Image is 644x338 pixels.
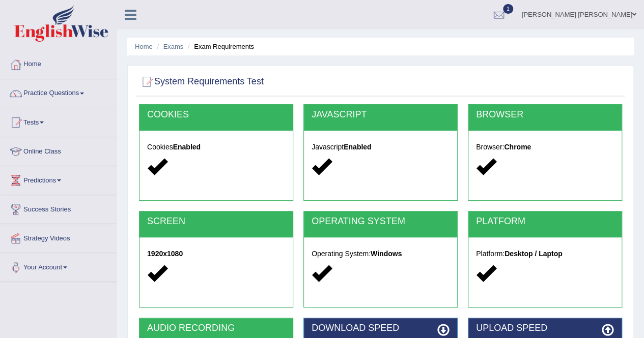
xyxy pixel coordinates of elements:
a: Online Class [1,137,117,163]
h2: System Requirements Test [139,74,264,89]
span: 1 [503,4,513,14]
h2: AUDIO RECORDING [147,323,285,333]
a: Home [135,43,153,50]
strong: Windows [371,250,402,258]
h2: UPLOAD SPEED [476,323,614,333]
h5: Cookies [147,143,285,151]
h2: PLATFORM [476,217,614,227]
strong: Enabled [173,143,201,151]
a: Success Stories [1,195,117,221]
h2: SCREEN [147,217,285,227]
h2: COOKIES [147,110,285,120]
h5: Browser: [476,143,614,151]
h5: Platform: [476,250,614,258]
a: Exams [163,43,184,50]
li: Exam Requirements [185,42,254,51]
a: Predictions [1,166,117,192]
strong: Chrome [504,143,531,151]
a: Your Account [1,253,117,279]
strong: 1920x1080 [147,250,183,258]
strong: Desktop / Laptop [505,250,563,258]
a: Home [1,50,117,76]
h5: Javascript [312,143,450,151]
a: Tests [1,108,117,134]
h5: Operating System: [312,250,450,258]
a: Practice Questions [1,79,117,105]
strong: Enabled [344,143,371,151]
h2: BROWSER [476,110,614,120]
h2: JAVASCRIPT [312,110,450,120]
h2: OPERATING SYSTEM [312,217,450,227]
a: Strategy Videos [1,224,117,250]
h2: DOWNLOAD SPEED [312,323,450,333]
